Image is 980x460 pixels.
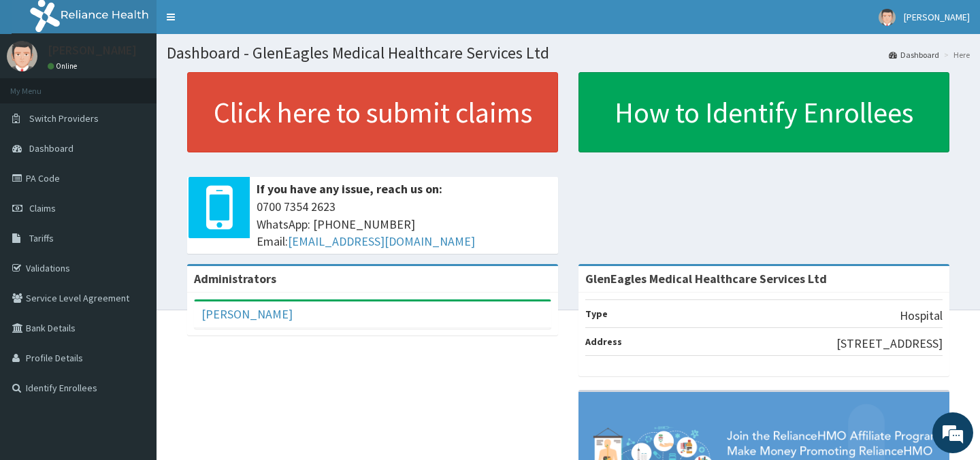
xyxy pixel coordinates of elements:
a: Online [48,61,80,71]
span: Dashboard [29,142,73,154]
a: [EMAIL_ADDRESS][DOMAIN_NAME] [288,233,475,249]
li: Here [941,49,970,61]
p: [PERSON_NAME] [48,44,137,56]
p: Hospital [900,307,943,325]
img: User Image [879,9,896,26]
h1: Dashboard - GlenEagles Medical Healthcare Services Ltd [167,44,970,62]
a: How to Identify Enrollees [578,72,949,152]
span: 0700 7354 2623 WhatsApp: [PHONE_NUMBER] Email: [257,198,551,250]
span: Tariffs [29,232,54,244]
span: Switch Providers [29,112,99,125]
p: [STREET_ADDRESS] [836,335,943,352]
span: Claims [29,202,56,214]
span: [PERSON_NAME] [904,11,970,23]
strong: GlenEagles Medical Healthcare Services Ltd [585,271,827,286]
b: If you have any issue, reach us on: [257,181,442,197]
a: Dashboard [889,49,939,61]
b: Type [585,308,608,320]
a: [PERSON_NAME] [201,306,293,322]
img: User Image [7,41,37,71]
a: Click here to submit claims [187,72,558,152]
b: Administrators [194,271,276,286]
b: Address [585,335,622,348]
